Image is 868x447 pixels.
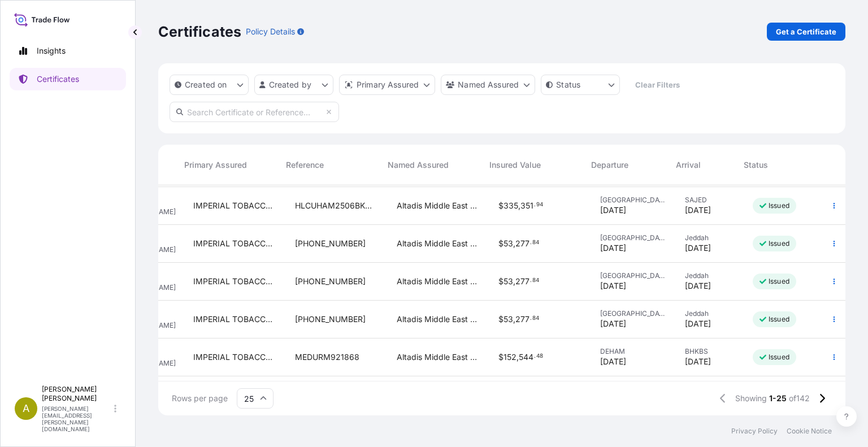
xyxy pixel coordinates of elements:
[685,196,735,205] span: SAJED
[515,277,530,285] span: 277
[769,239,789,248] p: Issued
[37,73,79,85] p: Certificates
[769,201,789,210] p: Issued
[530,241,532,245] span: .
[193,276,277,287] span: IMPERIAL TOBACCO INTERNATIONAL LTD
[787,427,832,436] a: Cookie Notice
[504,240,513,248] span: 53
[193,238,277,249] span: IMPERIAL TOBACCO INTERNATIONAL LTD
[769,353,789,362] p: Issued
[789,393,810,404] span: of 142
[193,351,277,363] span: IMPERIAL TOBACCO INTERNATIONAL LTD
[744,159,768,171] span: Status
[185,79,227,90] p: Created on
[339,75,435,95] button: distributor Filter options
[10,40,126,62] a: Insights
[184,159,247,171] span: Primary Assured
[10,68,126,90] a: Certificates
[556,79,580,90] p: Status
[193,200,277,211] span: IMPERIAL TOBACCO INTERNATIONAL LTD
[504,315,513,323] span: 53
[295,238,366,249] span: [PHONE_NUMBER]
[286,159,324,171] span: Reference
[520,202,533,210] span: 351
[600,233,667,242] span: [GEOGRAPHIC_DATA]
[600,242,626,254] span: [DATE]
[515,315,530,323] span: 277
[600,347,667,356] span: DEHAM
[767,23,845,41] a: Get a Certificate
[591,159,628,171] span: Departure
[23,403,29,414] span: A
[685,318,711,329] span: [DATE]
[295,200,379,211] span: HLCUHAM2506BKWC5
[776,26,836,37] p: Get a Certificate
[254,75,333,95] button: createdBy Filter options
[489,159,541,171] span: Insured Value
[498,202,504,210] span: $
[600,196,667,205] span: [GEOGRAPHIC_DATA]
[600,309,667,318] span: [GEOGRAPHIC_DATA]
[458,79,519,90] p: Named Assured
[172,393,228,404] span: Rows per page
[735,393,767,404] span: Showing
[676,159,701,171] span: Arrival
[357,79,419,90] p: Primary Assured
[246,26,295,37] p: Policy Details
[517,353,519,361] span: ,
[530,316,532,320] span: .
[532,279,539,283] span: 84
[769,277,789,286] p: Issued
[731,427,778,436] a: Privacy Policy
[600,271,667,280] span: [GEOGRAPHIC_DATA]
[397,238,480,249] span: Altadis Middle East FZCO
[626,76,689,94] button: Clear Filters
[397,276,480,287] span: Altadis Middle East FZCO
[504,202,518,210] span: 335
[532,241,539,245] span: 84
[498,353,504,361] span: $
[513,315,515,323] span: ,
[532,316,539,320] span: 84
[685,242,711,254] span: [DATE]
[518,202,520,210] span: ,
[685,205,711,216] span: [DATE]
[42,385,112,403] p: [PERSON_NAME] [PERSON_NAME]
[685,280,711,292] span: [DATE]
[534,354,536,358] span: .
[530,279,532,283] span: .
[441,75,535,95] button: cargoOwner Filter options
[534,203,536,207] span: .
[685,309,735,318] span: Jeddah
[515,240,530,248] span: 277
[513,240,515,248] span: ,
[397,351,480,363] span: Altadis Middle East FZCO
[42,405,112,432] p: [PERSON_NAME][EMAIL_ADDRESS][PERSON_NAME][DOMAIN_NAME]
[170,75,249,95] button: createdOn Filter options
[685,233,735,242] span: Jeddah
[519,353,533,361] span: 544
[295,276,366,287] span: [PHONE_NUMBER]
[498,315,504,323] span: $
[269,79,312,90] p: Created by
[541,75,620,95] button: certificateStatus Filter options
[295,351,359,363] span: MEDURM921868
[193,314,277,325] span: IMPERIAL TOBACCO INTERNATIONAL LTD
[600,280,626,292] span: [DATE]
[536,203,543,207] span: 94
[635,79,680,90] p: Clear Filters
[504,277,513,285] span: 53
[600,318,626,329] span: [DATE]
[295,314,366,325] span: [PHONE_NUMBER]
[397,314,480,325] span: Altadis Middle East FZCO
[158,23,241,41] p: Certificates
[600,356,626,367] span: [DATE]
[397,200,480,211] span: Altadis Middle East FZCO
[769,315,789,324] p: Issued
[504,353,517,361] span: 152
[600,205,626,216] span: [DATE]
[388,159,449,171] span: Named Assured
[170,102,339,122] input: Search Certificate or Reference...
